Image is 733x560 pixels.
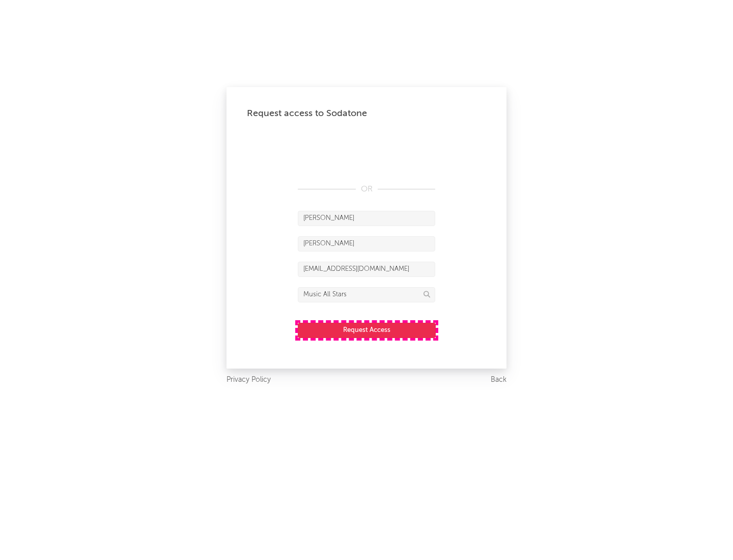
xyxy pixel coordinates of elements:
input: Email [298,262,435,277]
button: Request Access [298,323,436,338]
div: OR [298,183,435,195]
input: Division [298,287,435,302]
a: Privacy Policy [227,374,271,386]
input: Last Name [298,236,435,251]
input: First Name [298,211,435,226]
div: Request access to Sodatone [247,107,486,120]
a: Back [491,374,506,386]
